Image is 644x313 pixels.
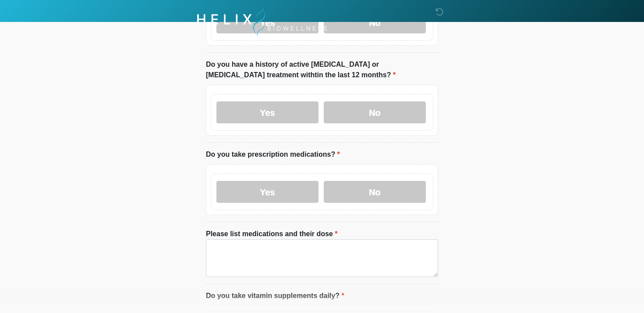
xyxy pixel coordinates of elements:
label: Yes [216,101,318,123]
label: Please list medications and their dose [206,229,338,239]
img: Helix Biowellness Logo [197,7,327,38]
label: No [324,101,426,123]
label: No [324,181,426,203]
label: Do you have a history of active [MEDICAL_DATA] or [MEDICAL_DATA] treatment withtin the last 12 mo... [206,59,438,80]
label: Do you take vitamin supplements daily? [206,291,344,301]
label: Yes [216,181,318,203]
label: Do you take prescription medications? [206,149,340,160]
